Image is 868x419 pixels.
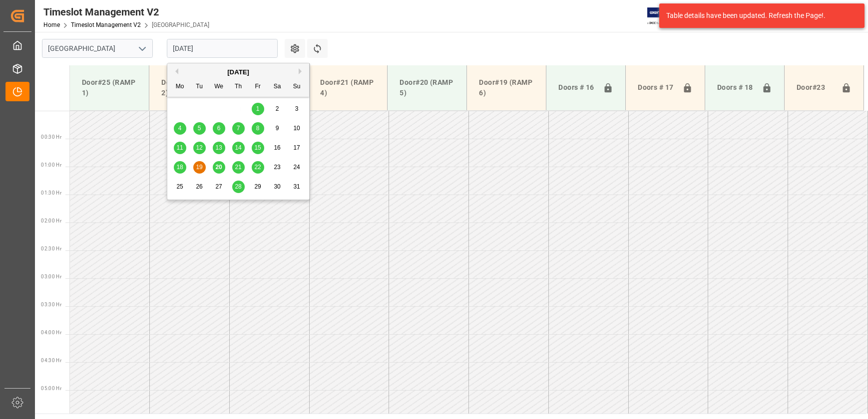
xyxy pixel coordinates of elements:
div: Mo [174,81,186,93]
a: Timeslot Management V2 [71,21,141,28]
div: Choose Monday, August 18th, 2025 [174,161,186,174]
div: Choose Wednesday, August 27th, 2025 [213,181,225,193]
span: 15 [254,144,261,151]
div: Choose Monday, August 4th, 2025 [174,122,186,135]
div: Choose Tuesday, August 12th, 2025 [193,142,206,154]
div: Choose Tuesday, August 26th, 2025 [193,181,206,193]
div: Door#20 (RAMP 5) [396,73,458,102]
div: [DATE] [167,67,309,77]
div: Choose Tuesday, August 19th, 2025 [193,161,206,174]
span: 23 [274,164,280,171]
span: 25 [176,183,183,190]
span: 04:00 Hr [41,330,61,335]
div: Door#25 (RAMP 1) [78,73,141,102]
span: 24 [293,164,300,171]
div: Choose Wednesday, August 13th, 2025 [213,142,225,154]
div: Choose Saturday, August 30th, 2025 [271,181,284,193]
span: 19 [196,164,202,171]
div: Doors # 18 [713,78,758,97]
span: 16 [274,144,280,151]
span: 00:30 Hr [41,134,61,140]
div: Choose Tuesday, August 5th, 2025 [193,122,206,135]
div: Choose Saturday, August 23rd, 2025 [271,161,284,174]
div: Su [291,81,303,93]
div: Door#24 (RAMP 2) [157,73,220,102]
span: 5 [198,125,201,132]
span: 02:00 Hr [41,218,61,223]
div: Choose Thursday, August 14th, 2025 [232,142,245,154]
span: 7 [237,125,240,132]
span: 17 [293,144,300,151]
span: 3 [295,105,299,112]
span: 14 [235,144,241,151]
div: Choose Thursday, August 7th, 2025 [232,122,245,135]
div: Choose Friday, August 29th, 2025 [252,181,264,193]
span: 1 [256,105,260,112]
span: 21 [235,164,241,171]
div: Tu [193,81,206,93]
span: 27 [215,183,222,190]
span: 18 [176,164,183,171]
input: Type to search/select [42,39,153,58]
div: Choose Saturday, August 2nd, 2025 [271,103,284,115]
div: Choose Wednesday, August 6th, 2025 [213,122,225,135]
button: open menu [134,41,149,56]
button: Next Month [299,68,305,74]
span: 29 [254,183,261,190]
div: Choose Sunday, August 3rd, 2025 [291,103,303,115]
span: 2 [276,105,279,112]
div: Fr [252,81,264,93]
div: Choose Friday, August 1st, 2025 [252,103,264,115]
span: 10 [293,125,300,132]
span: 01:00 Hr [41,162,61,168]
div: Choose Thursday, August 21st, 2025 [232,161,245,174]
div: Sa [271,81,284,93]
span: 22 [254,164,261,171]
div: Choose Friday, August 22nd, 2025 [252,161,264,174]
span: 01:30 Hr [41,190,61,196]
span: 28 [235,183,241,190]
span: 03:00 Hr [41,274,61,279]
a: Home [43,21,60,28]
input: DD.MM.YYYY [167,39,278,58]
div: Doors # 16 [554,78,599,97]
div: Choose Friday, August 8th, 2025 [252,122,264,135]
span: 30 [274,183,280,190]
div: Choose Monday, August 25th, 2025 [174,181,186,193]
div: Timeslot Management V2 [43,4,209,19]
div: Choose Friday, August 15th, 2025 [252,142,264,154]
div: Door#23 [793,78,837,97]
div: Door#21 (RAMP 4) [316,73,379,102]
button: Previous Month [172,68,178,74]
div: Choose Wednesday, August 20th, 2025 [213,161,225,174]
span: 26 [196,183,202,190]
span: 02:30 Hr [41,246,61,251]
div: Choose Sunday, August 31st, 2025 [291,181,303,193]
div: Doors # 17 [634,78,678,97]
span: 4 [178,125,182,132]
div: Choose Sunday, August 10th, 2025 [291,122,303,135]
span: 8 [256,125,260,132]
div: Choose Sunday, August 17th, 2025 [291,142,303,154]
span: 11 [176,144,183,151]
div: Door#19 (RAMP 6) [475,73,538,102]
span: 12 [196,144,202,151]
div: Choose Monday, August 11th, 2025 [174,142,186,154]
div: Th [232,81,245,93]
div: We [213,81,225,93]
div: month 2025-08 [170,99,307,197]
span: 03:30 Hr [41,302,61,307]
span: 9 [276,125,279,132]
div: Choose Saturday, August 9th, 2025 [271,122,284,135]
span: 05:00 Hr [41,386,61,391]
img: Exertis%20JAM%20-%20Email%20Logo.jpg_1722504956.jpg [647,7,682,25]
span: 31 [293,183,300,190]
div: Choose Sunday, August 24th, 2025 [291,161,303,174]
span: 20 [215,164,222,171]
div: Choose Thursday, August 28th, 2025 [232,181,245,193]
span: 6 [217,125,221,132]
div: Table details have been updated. Refresh the Page!. [666,10,850,21]
span: 13 [215,144,222,151]
span: 04:30 Hr [41,358,61,363]
div: Choose Saturday, August 16th, 2025 [271,142,284,154]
